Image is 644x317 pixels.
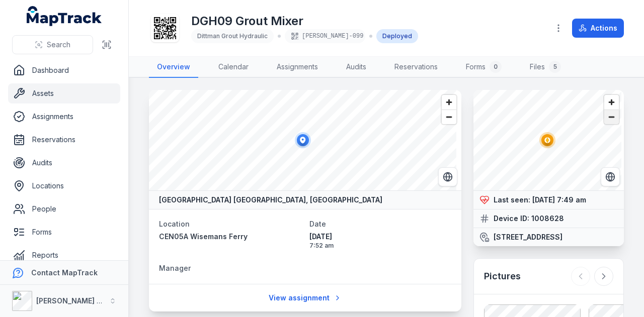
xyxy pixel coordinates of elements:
[159,232,301,242] a: CEN05A Wisemans Ferry
[8,199,120,219] a: People
[8,245,120,265] a: Reports
[484,269,521,283] h3: Pictures
[27,6,102,26] a: MapTrack
[442,110,456,124] button: Zoom out
[572,19,624,38] button: Actions
[376,29,418,43] div: Deployed
[12,35,93,54] button: Search
[159,220,190,228] span: Location
[309,220,326,228] span: Date
[8,83,120,103] a: Assets
[159,264,191,272] span: Manager
[604,95,619,110] button: Zoom in
[532,195,586,204] span: [DATE] 7:49 am
[36,296,119,305] strong: [PERSON_NAME] Group
[262,288,348,307] a: View assignment
[386,57,446,78] a: Reservations
[438,167,457,186] button: Switch to Satellite View
[8,130,120,150] a: Reservations
[473,90,621,190] canvas: Map
[549,61,561,73] div: 5
[197,32,268,40] span: Dittman Grout Hydraulic
[210,57,257,78] a: Calendar
[309,232,452,242] span: [DATE]
[285,29,365,43] div: [PERSON_NAME]-099
[494,214,529,224] strong: Device ID:
[531,214,564,224] strong: 1008628
[309,242,452,250] span: 7:52 am
[490,61,502,73] div: 0
[604,110,619,124] button: Zoom out
[532,195,586,204] time: 12/09/2025, 7:49:31 am
[494,195,530,205] strong: Last seen:
[309,232,452,250] time: 12/09/2025, 7:52:34 am
[8,176,120,196] a: Locations
[159,195,382,205] strong: [GEOGRAPHIC_DATA] [GEOGRAPHIC_DATA], [GEOGRAPHIC_DATA]
[159,232,248,241] span: CEN05A Wisemans Ferry
[31,268,98,277] strong: Contact MapTrack
[494,232,562,242] strong: [STREET_ADDRESS]
[149,90,456,190] canvas: Map
[191,13,418,29] h1: DGH09 Grout Mixer
[8,107,120,127] a: Assignments
[269,57,326,78] a: Assignments
[338,57,374,78] a: Audits
[601,167,620,186] button: Switch to Satellite View
[522,57,569,78] a: Files5
[458,57,510,78] a: Forms0
[149,57,198,78] a: Overview
[8,222,120,242] a: Forms
[8,60,120,80] a: Dashboard
[8,153,120,173] a: Audits
[442,95,456,110] button: Zoom in
[47,40,70,50] span: Search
